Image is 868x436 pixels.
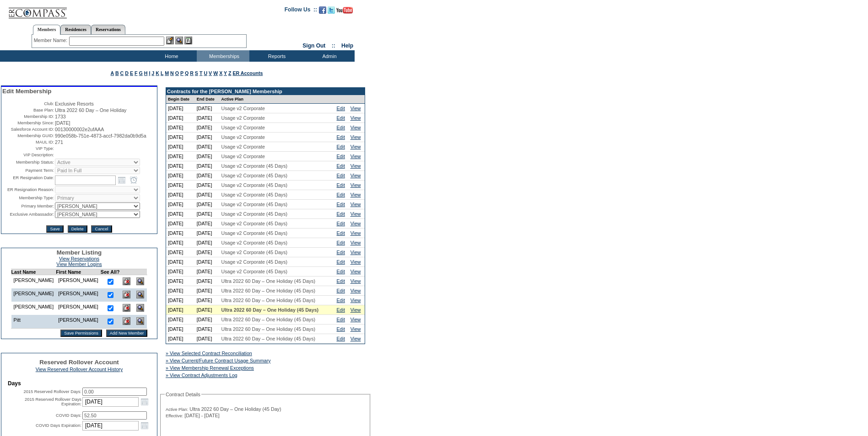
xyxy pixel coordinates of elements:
[2,186,54,193] td: ER Resignation Reason:
[350,163,361,169] a: View
[221,154,265,159] span: Usage v2 Corporate
[337,202,345,207] a: Edit
[36,367,123,372] a: View Reserved Rollover Account History
[166,286,195,296] td: [DATE]
[195,113,220,123] td: [DATE]
[221,240,288,245] span: Usage v2 Corporate (45 Days)
[337,307,345,313] a: Edit
[337,269,345,274] a: Edit
[337,326,345,332] a: Edit
[136,304,144,312] img: View Dashboard
[2,146,54,151] td: VIP Type:
[166,133,195,142] td: [DATE]
[111,70,114,76] a: A
[337,115,345,121] a: Edit
[197,50,249,62] td: Memberships
[166,190,195,200] td: [DATE]
[166,305,195,315] td: [DATE]
[166,200,195,209] td: [DATE]
[337,163,345,169] a: Edit
[195,219,220,229] td: [DATE]
[151,70,154,76] a: J
[2,127,54,132] td: Salesforce Account ID:
[11,269,56,275] td: Last Name
[166,407,188,412] span: Active Plan:
[224,70,227,76] a: Y
[350,173,361,178] a: View
[2,107,54,113] td: Base Plan:
[125,70,129,76] a: D
[302,43,325,49] a: Sign Out
[221,298,316,303] span: Ultra 2022 60 Day – One Holiday (45 Days)
[221,288,316,293] span: Ultra 2022 60 Day – One Holiday (45 Days)
[221,144,265,149] span: Usage v2 Corporate
[195,238,220,248] td: [DATE]
[166,113,195,123] td: [DATE]
[195,152,220,161] td: [DATE]
[166,181,195,190] td: [DATE]
[195,171,220,181] td: [DATE]
[337,154,345,159] a: Edit
[139,70,142,76] a: G
[57,249,102,256] span: Member Listing
[2,120,54,126] td: Membership Since:
[129,175,139,185] a: Open the time view popup.
[144,70,148,76] a: H
[190,70,194,76] a: R
[350,192,361,197] a: View
[337,298,345,303] a: Edit
[195,142,220,152] td: [DATE]
[115,70,119,76] a: B
[56,302,101,315] td: [PERSON_NAME]
[166,95,195,104] td: Begin Date
[350,125,361,130] a: View
[337,182,345,188] a: Edit
[180,70,183,76] a: P
[60,330,102,337] input: Save Permissions
[195,248,220,257] td: [DATE]
[337,221,345,226] a: Edit
[350,202,361,207] a: View
[195,276,220,286] td: [DATE]
[117,175,127,185] a: Open the calendar popup.
[161,70,163,76] a: L
[337,288,345,293] a: Edit
[213,70,218,76] a: W
[195,286,220,296] td: [DATE]
[2,202,54,210] td: Primary Member:
[166,413,183,419] span: Effective:
[60,25,91,34] a: Residences
[166,257,195,267] td: [DATE]
[166,123,195,133] td: [DATE]
[56,413,81,418] label: COVID Days:
[55,114,66,119] span: 1733
[2,152,54,158] td: VIP Description:
[341,43,353,49] a: Help
[337,211,345,217] a: Edit
[2,167,54,174] td: Payment Term:
[166,238,195,248] td: [DATE]
[34,37,69,44] div: Member Name:
[221,307,319,313] span: Ultra 2022 60 Day – One Holiday (45 Days)
[106,330,148,337] input: Add New Member
[46,225,63,233] input: Save
[350,134,361,140] a: View
[350,115,361,121] a: View
[140,420,150,431] a: Open the calendar popup.
[156,70,159,76] a: K
[350,211,361,217] a: View
[166,171,195,181] td: [DATE]
[56,261,102,267] a: View Member Logins
[136,291,144,298] img: View Dashboard
[221,230,288,236] span: Usage v2 Corporate (45 Days)
[221,259,288,265] span: Usage v2 Corporate (45 Days)
[337,230,345,236] a: Edit
[221,202,288,207] span: Usage v2 Corporate (45 Days)
[221,182,288,188] span: Usage v2 Corporate (45 Days)
[337,317,345,322] a: Edit
[135,70,138,76] a: F
[195,104,220,113] td: [DATE]
[350,288,361,293] a: View
[221,317,316,322] span: Ultra 2022 60 Day – One Holiday (45 Days)
[149,70,150,76] a: I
